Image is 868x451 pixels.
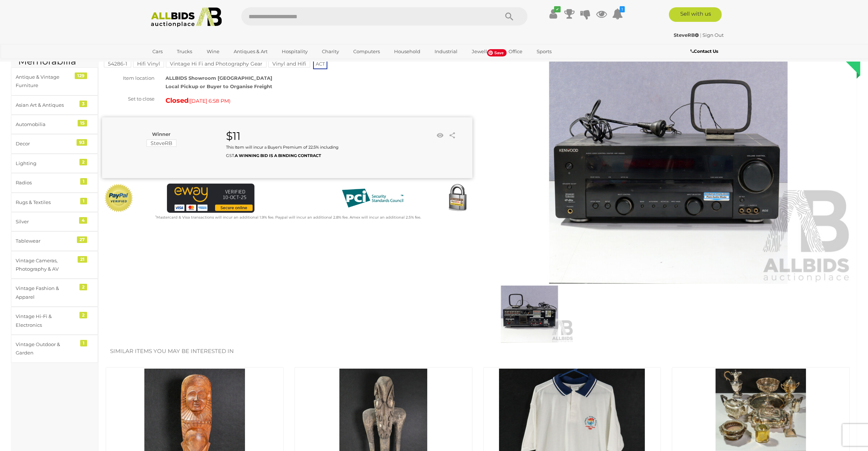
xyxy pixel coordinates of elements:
small: This Item will incur a Buyer's Premium of 22.5% including GST. [226,145,339,158]
a: Lighting 2 [11,154,98,173]
div: 2 [79,284,87,290]
li: Watch this item [435,130,445,141]
b: Winner [152,131,171,137]
div: Vintage Fashion & Apparel [16,284,76,301]
h2: Similar items you may be interested in [110,348,845,354]
a: Silver 4 [11,212,98,231]
img: Official PayPal Seal [104,184,134,213]
a: Trucks [172,46,197,58]
div: 21 [78,256,87,263]
strong: $11 [226,129,241,143]
img: Allbids.com.au [147,7,226,27]
a: Automobilia 15 [11,115,98,134]
a: Sports [532,46,556,58]
div: Lighting [16,159,76,168]
div: Automobilia [16,120,76,129]
div: Vintage Cameras, Photography & AV [16,256,76,274]
a: Computers [349,46,385,58]
a: Asian Art & Antiques 3 [11,95,98,115]
small: Mastercard & Visa transactions will incur an additional 1.9% fee. Paypal will incur an additional... [155,215,421,220]
strong: ALLBIDS Showroom [GEOGRAPHIC_DATA] [166,75,272,81]
a: Hifi Vinyl [133,61,164,67]
div: 1 [80,178,87,185]
mark: Vinyl and Hifi [268,60,310,67]
div: 15 [78,120,87,126]
a: Antique & Vintage Furniture 129 [11,67,98,95]
a: Industrial [430,46,462,58]
div: 4 [79,217,87,224]
i: ✔ [554,6,561,12]
a: Wine [202,46,224,58]
span: Save [487,49,507,56]
div: 93 [77,139,87,146]
div: 2 [79,159,87,165]
div: 27 [77,236,87,243]
a: Charity [317,46,344,58]
a: Vintage Hi-Fi & Electronics 2 [11,307,98,335]
a: 54286-1 [104,61,131,67]
b: Contact Us [690,48,718,54]
a: Jewellery [467,46,499,58]
div: Rugs & Textiles [16,198,76,207]
a: Vintage Outdoor & Garden 1 [11,335,98,363]
a: Vinyl and Hifi [268,61,310,67]
span: ( ) [188,98,230,104]
mark: Hifi Vinyl [133,60,164,67]
a: Household [389,46,425,58]
a: Tablewear 27 [11,231,98,251]
span: [DATE] 6:58 PM [190,98,229,104]
div: Tablewear [16,237,76,245]
button: Search [491,7,528,26]
div: Radios [16,179,76,187]
a: Vintage Cameras, Photography & AV 21 [11,251,98,279]
strong: SteveRB [674,32,699,38]
div: 1 [80,198,87,204]
div: Decor [16,140,76,148]
img: PCI DSS compliant [336,184,409,213]
a: Vintage Hi Fi and Photography Gear [166,61,266,67]
mark: 54286-1 [104,60,131,67]
div: Antique & Vintage Furniture [16,73,76,90]
a: SteveRB [674,32,700,38]
span: | [700,32,702,38]
div: 1 [80,340,87,346]
h2: Antiques, Art & Memorabilia [18,47,91,67]
strong: Closed [166,97,188,105]
a: ✔ [548,7,559,20]
div: Item location [97,74,160,82]
img: eWAY Payment Gateway [167,184,254,213]
a: Hospitality [277,46,312,58]
div: Silver [16,217,76,226]
a: Sell with us [669,7,722,22]
div: Set to close [97,95,160,103]
a: 1 [612,7,623,20]
a: Vintage Fashion & Apparel 2 [11,279,98,307]
div: Asian Art & Antiques [16,101,76,109]
div: Vintage Outdoor & Garden [16,340,76,357]
mark: Vintage Hi Fi and Photography Gear [166,60,266,67]
img: Vintage Kenwood Audio Video Control Center KRF V5200D [485,286,574,343]
a: Contact Us [690,47,720,55]
span: ACT [313,58,327,69]
img: Vintage Kenwood Audio Video Control Center KRF V5200D [483,46,854,284]
a: Rugs & Textiles 1 [11,193,98,212]
div: Vintage Hi-Fi & Electronics [16,312,76,329]
a: Radios 1 [11,173,98,192]
div: 129 [75,72,87,79]
i: 1 [620,6,625,12]
div: 3 [79,101,87,107]
div: 2 [79,312,87,318]
a: Office [504,46,527,58]
a: Cars [148,46,168,58]
img: Secured by Rapid SSL [443,184,472,213]
mark: SteveRB [147,140,176,147]
strong: Local Pickup or Buyer to Organise Freight [166,83,272,89]
a: [GEOGRAPHIC_DATA] [148,58,209,70]
a: Decor 93 [11,134,98,153]
b: A WINNING BID IS A BINDING CONTRACT [235,153,321,158]
a: Sign Out [703,32,724,38]
div: Winning [827,35,860,68]
a: Antiques & Art [229,46,272,58]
